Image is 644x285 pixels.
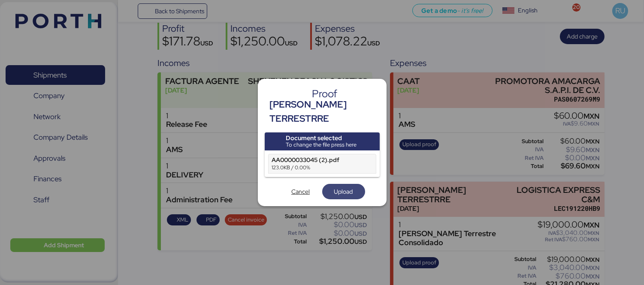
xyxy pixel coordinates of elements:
div: AA0000033045 (2).pdf [272,156,354,164]
div: [PERSON_NAME] TERRESTRRE [270,98,380,126]
span: Cancel [291,186,310,197]
button: Upload [322,184,365,199]
div: To change the file press here [286,141,357,148]
div: 123.0KB / 0.00% [272,164,354,171]
button: Cancel [279,184,322,199]
div: Proof [270,90,380,98]
span: Upload [334,186,353,197]
div: Document selected [286,135,357,141]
